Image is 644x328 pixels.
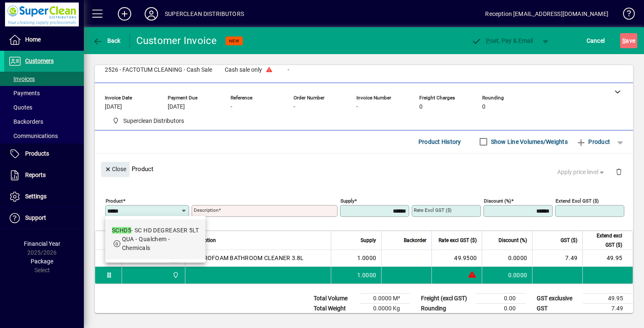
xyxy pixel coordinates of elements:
[136,34,217,47] div: Customer Invoice
[288,67,289,73] span: -
[106,198,123,203] mat-label: Product
[357,254,377,262] span: 1.0000
[4,29,84,50] a: Home
[101,162,130,177] button: Close
[482,250,532,267] td: 0.0000
[25,57,54,64] span: Customers
[475,293,526,303] td: 0.00
[582,250,633,267] td: 49.95
[168,104,185,110] span: [DATE]
[24,240,60,247] span: Financial Year
[414,207,452,213] mat-label: Rate excl GST ($)
[356,104,358,110] span: -
[84,33,130,48] app-page-header-button: Back
[475,303,526,313] td: 0.00
[417,293,475,303] td: Freight (excl GST)
[482,104,486,110] span: 0
[404,236,426,245] span: Backorder
[91,33,123,48] button: Back
[8,118,43,125] span: Backorders
[556,198,599,203] mat-label: Extend excl GST ($)
[467,33,538,48] button: Post, Pay & Email
[609,168,629,175] app-page-header-button: Delete
[4,186,84,207] a: Settings
[231,104,232,110] span: -
[4,100,84,115] a: Quotes
[105,219,205,259] mat-option: SCHD5 - SC HD DEGREASER 5LT
[437,254,477,262] div: 49.9500
[554,164,609,180] button: Apply price level
[194,207,218,213] mat-label: Description
[165,7,244,21] div: SUPERCLEAN DISTRIBUTORS
[105,67,212,73] span: 2526 - FACTOTUM CLEANING - Cash Sale
[8,75,35,82] span: Invoices
[122,236,170,251] span: QUA - Qualchem - Chemicals
[190,254,304,262] span: ENVIROFOAM BATHROOM CLEANER 3.8L
[99,165,132,173] app-page-header-button: Close
[489,138,568,146] label: Show Line Volumes/Weights
[499,236,527,245] span: Discount (%)
[293,104,295,110] span: -
[484,198,511,203] mat-label: Discount (%)
[415,134,465,149] button: Product History
[104,162,126,176] span: Close
[485,7,608,21] div: Reception [EMAIL_ADDRESS][DOMAIN_NAME]
[309,293,360,303] td: Total Volume
[4,129,84,143] a: Communications
[170,271,180,280] span: Superclean Distributors
[25,150,49,157] span: Products
[583,293,633,303] td: 49.95
[472,37,533,44] span: ost, Pay & Email
[8,104,32,111] span: Quotes
[583,303,633,313] td: 7.49
[340,198,354,203] mat-label: Supply
[112,227,131,234] em: SCHD5
[225,67,262,73] span: Cash sale only
[587,34,605,47] span: Cancel
[111,6,138,21] button: Add
[4,208,84,229] a: Support
[584,33,607,48] button: Cancel
[419,104,423,110] span: 0
[4,72,84,86] a: Invoices
[609,162,629,182] button: Delete
[622,34,635,47] span: ave
[620,33,637,48] button: Save
[95,154,633,184] div: Product
[486,37,490,44] span: P
[617,2,634,29] a: Knowledge Base
[93,37,121,44] span: Back
[417,303,475,313] td: Rounding
[112,226,199,235] div: - SC HD DEGREASER 5LT
[25,214,46,221] span: Support
[109,116,187,126] span: Superclean Distributors
[561,236,577,245] span: GST ($)
[31,258,53,265] span: Package
[8,133,58,139] span: Communications
[361,236,376,245] span: Supply
[4,143,84,164] a: Products
[532,303,583,313] td: GST
[8,90,40,96] span: Payments
[25,193,47,200] span: Settings
[25,172,46,178] span: Reports
[439,236,477,245] span: Rate excl GST ($)
[357,271,377,279] span: 1.0000
[418,135,461,148] span: Product History
[4,165,84,186] a: Reports
[532,293,583,303] td: GST exclusive
[123,117,184,125] span: Superclean Distributors
[482,267,532,284] td: 0.0000
[557,168,606,177] span: Apply price level
[4,86,84,100] a: Payments
[229,38,239,44] span: NEW
[309,303,360,313] td: Total Weight
[588,231,622,250] span: Extend excl GST ($)
[105,104,122,110] span: [DATE]
[360,293,410,303] td: 0.0000 M³
[25,36,41,43] span: Home
[4,115,84,129] a: Backorders
[360,303,410,313] td: 0.0000 Kg
[532,250,582,267] td: 7.49
[138,6,165,21] button: Profile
